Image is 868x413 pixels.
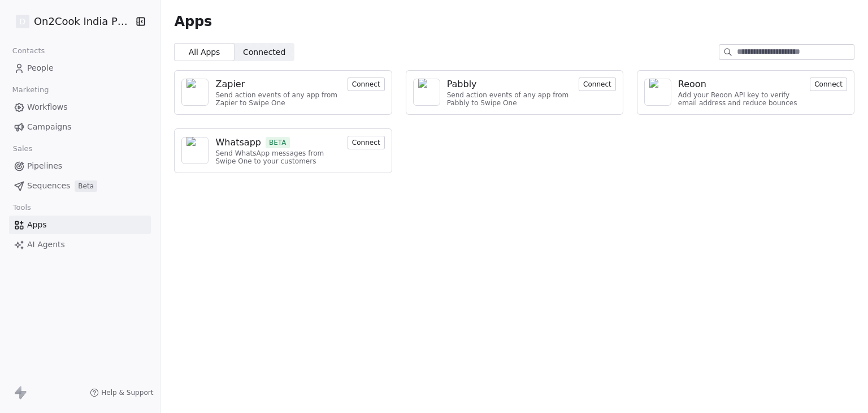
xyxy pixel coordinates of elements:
a: Workflows [9,98,151,117]
img: NA [418,79,435,106]
a: Pabbly [447,78,572,91]
a: Help & Support [90,388,153,397]
span: Contacts [7,42,50,59]
span: Apps [174,13,212,30]
span: AI Agents [27,239,65,251]
span: Marketing [7,81,54,98]
a: Connect [810,79,847,89]
span: Apps [27,219,47,231]
div: Send action events of any app from Pabbly to Swipe One [447,91,572,107]
a: Reoon [678,78,803,91]
div: Send action events of any app from Zapier to Swipe One [215,91,340,107]
a: People [9,59,151,78]
span: Campaigns [27,121,71,133]
a: Connect [348,137,385,148]
button: Connect [579,78,616,91]
div: Pabbly [447,78,477,91]
img: NA [186,79,203,106]
a: Campaigns [9,118,151,136]
a: Connect [348,79,385,89]
button: Connect [348,78,385,91]
span: D [20,16,26,27]
a: SequencesBeta [9,177,151,195]
a: Apps [9,216,151,234]
div: Zapier [215,78,245,91]
span: Workflows [27,101,68,113]
button: Connect [348,136,385,149]
img: NA [186,137,203,164]
span: BETA [266,137,290,148]
a: NA [644,79,671,106]
span: Connected [243,46,285,58]
span: Tools [8,199,36,216]
span: Beta [75,180,97,192]
a: NA [181,79,209,106]
span: On2Cook India Pvt. Ltd. [34,14,132,29]
a: NA [181,137,209,164]
span: People [27,62,54,74]
span: Sequences [27,180,70,192]
span: Help & Support [101,388,153,397]
a: WhatsappBETA [215,136,340,149]
a: Zapier [215,78,340,91]
a: Connect [579,79,616,89]
a: Pipelines [9,157,151,175]
button: DOn2Cook India Pvt. Ltd. [14,12,127,31]
button: Connect [810,78,847,91]
div: Reoon [678,78,706,91]
div: Add your Reoon API key to verify email address and reduce bounces [678,91,803,107]
img: NA [649,79,666,106]
span: Pipelines [27,160,62,172]
a: AI Agents [9,235,151,254]
a: NA [413,79,440,106]
span: Sales [8,140,37,157]
div: Send WhatsApp messages from Swipe One to your customers [215,149,340,166]
div: Whatsapp [215,136,261,149]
